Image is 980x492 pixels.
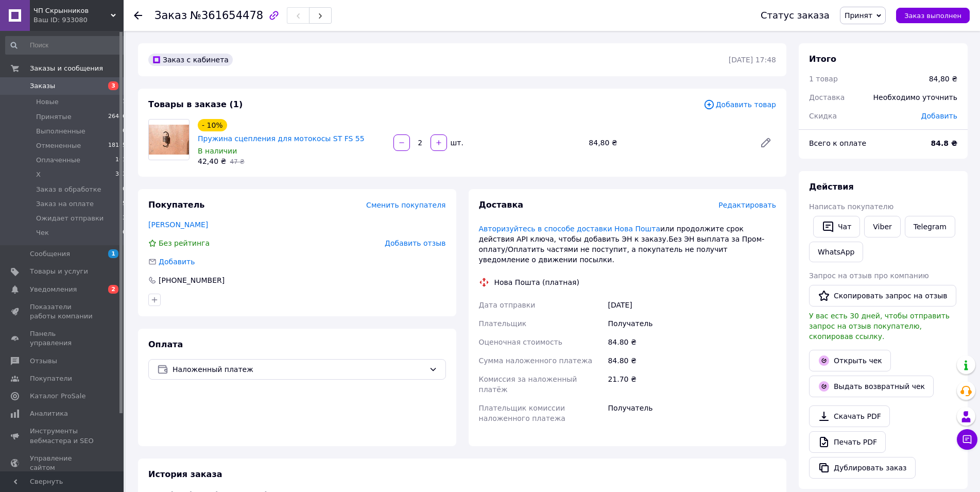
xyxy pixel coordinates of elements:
span: Плательщик [479,319,527,328]
a: Печать PDF [809,431,886,453]
a: Пружина сцепления для мотокосы ST FS 55 [198,134,365,143]
input: Поиск [5,36,127,55]
span: Заказ в обработке [36,185,101,194]
span: Каталог ProSale [30,392,85,401]
div: Получатель [606,314,778,333]
span: Добавить [159,258,195,266]
a: Открыть чек [809,350,891,371]
span: Уведомления [30,285,77,294]
a: Viber [864,216,900,237]
span: 0 [123,185,126,194]
span: Запрос на отзыв про компанию [809,272,929,280]
span: Покупатели [30,374,72,383]
div: Получатель [606,399,778,428]
span: 47 ₴ [230,158,244,165]
span: 1 [108,249,118,258]
span: Итого [809,54,836,64]
span: Инструменты вебмастера и SEO [30,427,95,445]
div: [DATE] [606,296,778,314]
div: шт. [448,138,465,148]
span: 353 [115,170,126,179]
button: Чат с покупателем [957,429,977,450]
span: Аналитика [30,409,68,418]
span: Сообщения [30,249,70,259]
a: WhatsApp [809,242,863,262]
div: - 10% [198,119,227,131]
a: Telegram [905,216,955,237]
div: Вернуться назад [134,10,142,21]
button: Выдать возвратный чек [809,376,934,397]
span: Редактировать [718,201,776,209]
span: Панель управления [30,329,95,348]
span: В наличии [198,147,237,155]
span: Оплата [148,340,183,349]
span: 18185 [108,141,126,150]
button: Чат [813,216,860,237]
span: Сумма наложенного платежа [479,357,593,365]
span: Добавить [921,112,957,120]
span: Отмененные [36,141,81,150]
button: Скопировать запрос на отзыв [809,285,956,307]
span: Товары и услуги [30,267,88,276]
div: [PHONE_NUMBER] [158,275,226,285]
span: Оценочная стоимость [479,338,563,346]
span: Дата отправки [479,301,536,309]
span: №361654478 [190,9,263,22]
div: Ваш ID: 933080 [33,15,124,25]
span: 101 [115,156,126,165]
span: У вас есть 30 дней, чтобы отправить запрос на отзыв покупателю, скопировав ссылку. [809,312,950,341]
span: Добавить отзыв [385,239,445,247]
span: Наложенный платеж [173,364,425,375]
div: 84,80 ₴ [929,74,957,84]
span: Управление сайтом [30,454,95,472]
img: Пружина сцепления для мотокосы ST FS 55 [149,125,189,155]
span: 15 [119,199,126,209]
span: 0 [123,228,126,237]
span: Оплаченные [36,156,80,165]
div: Нова Пошта (платная) [492,277,582,287]
button: Дублировать заказ [809,457,916,479]
span: 1 товар [809,75,838,83]
div: Необходимо уточнить [867,86,964,109]
a: Скачать PDF [809,405,890,427]
span: 3 [108,81,118,90]
time: [DATE] 17:48 [729,56,776,64]
span: Товары в заказе (1) [148,99,243,109]
span: Покупатель [148,200,204,210]
span: Принятые [36,112,72,122]
a: [PERSON_NAME] [148,220,208,229]
span: ЧП Скрынников [33,6,111,15]
span: 2 [108,285,118,294]
div: 21.70 ₴ [606,370,778,399]
span: Ожидает отправки [36,214,104,223]
span: Скидка [809,112,837,120]
span: Заказы [30,81,55,91]
span: Отзывы [30,357,57,366]
span: 1 [123,97,126,107]
a: Авторизуйтесь в способе доставки Нова Пошта [479,225,661,233]
span: Доставка [809,93,845,101]
span: Добавить товар [703,99,776,110]
div: Заказ с кабинета [148,54,233,66]
span: Без рейтинга [159,239,210,247]
span: Заказ [154,9,187,22]
span: Комиссия за наложенный платёж [479,375,577,394]
span: 42,40 ₴ [198,157,226,165]
span: Принят [845,11,872,20]
span: Написать покупателю [809,202,893,211]
span: Выполненные [36,127,85,136]
span: Чек [36,228,49,237]
span: Действия [809,182,854,192]
span: Заказы и сообщения [30,64,103,73]
span: 26486 [108,112,126,122]
span: 3 [123,214,126,223]
span: Новые [36,97,59,107]
div: 84.80 ₴ [606,351,778,370]
span: X [36,170,41,179]
span: Доставка [479,200,524,210]
span: 0 [123,127,126,136]
span: Всего к оплате [809,139,866,147]
div: или продолжите срок действия АРІ ключа, чтобы добавить ЭН к заказу.Без ЭН выплата за Пром-оплату/... [479,224,777,265]
b: 84.8 ₴ [931,139,957,147]
span: Плательщик комиссии наложенного платежа [479,404,565,422]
